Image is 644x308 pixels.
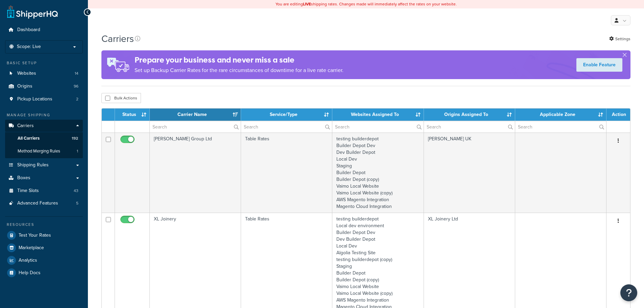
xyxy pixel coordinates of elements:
[5,67,83,80] li: Websites
[5,120,83,132] a: Carriers
[332,133,424,213] td: testing builderdepot Builder Depot Dev Dev Builder Depot Local Dev Staging Builder Depot Builder ...
[5,185,83,197] li: Time Slots
[5,242,83,254] a: Marketplace
[5,229,83,241] a: Test Your Rates
[135,66,343,75] p: Set up Backup Carrier Rates for the rare circumstances of downtime for a live rate carrier.
[515,109,606,121] th: Applicable Zone: activate to sort column ascending
[17,96,52,102] span: Pickup Locations
[5,222,83,228] div: Resources
[5,112,83,118] div: Manage Shipping
[19,270,41,276] span: Help Docs
[5,172,83,184] a: Boxes
[424,121,515,133] input: Search
[5,159,83,171] a: Shipping Rules
[5,24,83,36] a: Dashboard
[5,254,83,266] a: Analytics
[150,109,241,121] th: Carrier Name: activate to sort column ascending
[609,34,630,44] a: Settings
[77,148,78,154] span: 1
[606,109,630,121] th: Action
[17,162,49,168] span: Shipping Rules
[17,123,34,129] span: Carriers
[424,133,515,213] td: [PERSON_NAME] UK
[5,93,83,105] a: Pickup Locations 2
[150,121,241,133] input: Search
[19,258,37,263] span: Analytics
[17,175,30,181] span: Boxes
[17,27,40,33] span: Dashboard
[76,200,78,206] span: 5
[5,145,83,158] li: Method Merging Rules
[74,84,78,89] span: 96
[5,80,83,93] a: Origins 96
[115,109,150,121] th: Status: activate to sort column ascending
[101,93,141,103] button: Bulk Actions
[241,121,332,133] input: Search
[5,145,83,158] a: Method Merging Rules 1
[18,148,60,154] span: Method Merging Rules
[74,188,78,194] span: 43
[5,197,83,210] a: Advanced Features 5
[5,80,83,93] li: Origins
[19,245,44,251] span: Marketplace
[303,1,311,7] b: LIVE
[17,200,58,206] span: Advanced Features
[332,109,424,121] th: Websites Assigned To: activate to sort column ascending
[515,121,606,133] input: Search
[19,233,51,238] span: Test Your Rates
[332,121,423,133] input: Search
[7,5,58,19] a: ShipperHQ Home
[5,197,83,210] li: Advanced Features
[424,109,515,121] th: Origins Assigned To: activate to sort column ascending
[5,185,83,197] a: Time Slots 43
[241,133,332,213] td: Table Rates
[72,136,78,141] span: 192
[17,188,39,194] span: Time Slots
[101,50,135,79] img: ad-rules-rateshop-fe6ec290ccb7230408bd80ed9643f0289d75e0ffd9eb532fc0e269fcd187b520.png
[5,93,83,105] li: Pickup Locations
[5,267,83,279] a: Help Docs
[576,58,622,72] a: Enable Feature
[17,84,32,89] span: Origins
[101,32,134,45] h1: Carriers
[76,96,78,102] span: 2
[620,284,637,301] button: Open Resource Center
[5,60,83,66] div: Basic Setup
[5,132,83,145] a: All Carriers 192
[18,136,40,141] span: All Carriers
[75,71,78,76] span: 14
[17,44,41,50] span: Scope: Live
[135,54,343,66] h4: Prepare your business and never miss a sale
[150,133,241,213] td: [PERSON_NAME] Group Ltd
[241,109,332,121] th: Service/Type: activate to sort column ascending
[5,67,83,80] a: Websites 14
[5,132,83,145] li: All Carriers
[17,71,36,76] span: Websites
[5,120,83,158] li: Carriers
